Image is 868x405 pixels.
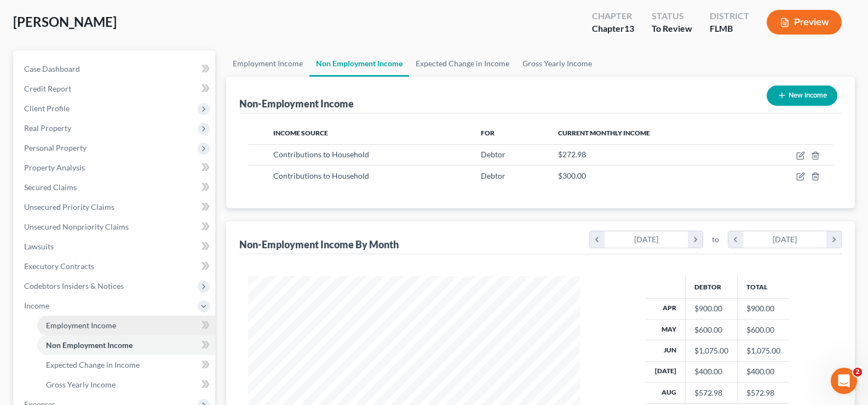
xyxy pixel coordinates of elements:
[37,316,215,335] a: Employment Income
[694,324,728,335] div: $600.00
[558,129,650,137] span: Current Monthly Income
[481,171,505,180] span: Debtor
[688,231,703,248] i: chevron_right
[737,383,789,403] td: $572.98
[15,158,215,178] a: Property Analysis
[239,97,354,110] div: Non-Employment Income
[592,10,634,22] div: Chapter
[694,366,728,377] div: $400.00
[24,202,114,212] span: Unsecured Priority Claims
[646,298,686,319] th: Apr
[37,335,215,355] a: Non Employment Income
[24,64,80,73] span: Case Dashboard
[37,375,215,395] a: Gross Yearly Income
[826,231,841,248] i: chevron_right
[737,361,789,382] td: $400.00
[646,319,686,340] th: May
[710,10,749,22] div: District
[481,129,495,137] span: For
[592,22,634,35] div: Chapter
[737,319,789,340] td: $600.00
[737,298,789,319] td: $900.00
[24,281,124,290] span: Codebtors Insiders & Notices
[516,50,599,77] a: Gross Yearly Income
[24,123,71,133] span: Real Property
[46,360,140,369] span: Expected Change in Income
[694,303,728,314] div: $900.00
[24,143,87,152] span: Personal Property
[239,238,399,251] div: Non-Employment Income By Month
[558,150,586,159] span: $272.98
[624,23,634,33] span: 13
[831,368,857,394] iframe: Intercom live chat
[646,340,686,361] th: Jun
[652,10,692,22] div: Status
[15,178,215,197] a: Secured Claims
[226,50,309,77] a: Employment Income
[15,217,215,237] a: Unsecured Nonpriority Claims
[694,387,728,398] div: $572.98
[590,231,605,248] i: chevron_left
[13,14,117,30] span: [PERSON_NAME]
[737,276,789,298] th: Total
[743,231,827,248] div: [DATE]
[24,242,54,251] span: Lawsuits
[24,84,71,93] span: Credit Report
[24,104,70,113] span: Client Profile
[15,197,215,217] a: Unsecured Priority Claims
[652,22,692,35] div: To Review
[273,129,328,137] span: Income Source
[24,163,85,172] span: Property Analysis
[15,59,215,79] a: Case Dashboard
[24,261,94,271] span: Executory Contracts
[46,380,116,389] span: Gross Yearly Income
[728,231,743,248] i: chevron_left
[712,234,719,245] span: to
[273,171,369,180] span: Contributions to Household
[46,340,133,350] span: Non Employment Income
[309,50,409,77] a: Non Employment Income
[685,276,737,298] th: Debtor
[15,79,215,99] a: Credit Report
[710,22,749,35] div: FLMB
[24,222,129,231] span: Unsecured Nonpriority Claims
[24,182,77,192] span: Secured Claims
[273,150,369,159] span: Contributions to Household
[558,171,586,180] span: $300.00
[767,85,837,106] button: New Income
[481,150,505,159] span: Debtor
[24,301,49,310] span: Income
[15,256,215,276] a: Executory Contracts
[853,368,862,377] span: 2
[646,383,686,403] th: Aug
[737,340,789,361] td: $1,075.00
[46,321,116,330] span: Employment Income
[694,345,728,356] div: $1,075.00
[767,10,842,35] button: Preview
[646,361,686,382] th: [DATE]
[37,355,215,375] a: Expected Change in Income
[409,50,516,77] a: Expected Change in Income
[605,231,688,248] div: [DATE]
[15,237,215,256] a: Lawsuits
